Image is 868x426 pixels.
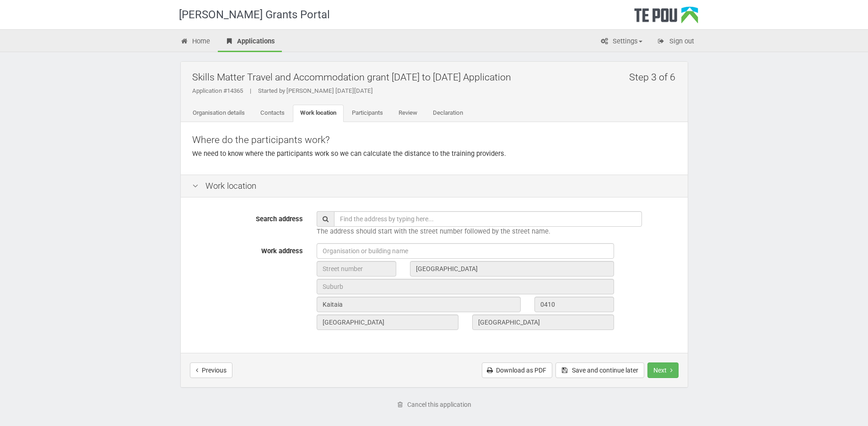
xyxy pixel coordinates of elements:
p: We need to know where the participants work so we can calculate the distance to the training prov... [192,149,676,159]
label: Search address [185,211,310,224]
a: Participants [345,105,390,122]
a: Home [173,32,217,52]
input: Organisation or building name [317,243,614,259]
input: Find the address by typing here... [334,211,642,227]
a: Download as PDF [482,362,552,378]
input: Street number [317,261,396,277]
a: Applications [218,32,282,52]
a: Organisation details [185,105,252,122]
h2: Step 3 of 6 [629,66,681,88]
input: Post code [534,297,614,312]
input: City [317,297,521,312]
a: Settings [593,32,649,52]
a: Sign out [650,32,701,52]
a: Declaration [426,105,470,122]
button: Next step [647,362,679,378]
div: Te Pou Logo [634,6,698,29]
input: State [317,314,458,330]
h2: Skills Matter Travel and Accommodation grant [DATE] to [DATE] Application [192,66,681,88]
a: Cancel this application [391,397,477,412]
input: Country [472,314,614,330]
label: Work address [185,243,310,256]
div: Work location [181,175,688,198]
input: Street [410,261,614,277]
a: Review [391,105,425,122]
p: Where do the participants work? [192,133,676,147]
span: | [243,87,258,94]
a: Work location [293,105,344,122]
button: Previous step [190,362,232,378]
input: Suburb [317,279,614,294]
a: Contacts [253,105,292,122]
span: The address should start with the street number followed by the street name. [317,227,550,235]
button: Save and continue later [555,362,644,378]
div: Application #14365 Started by [PERSON_NAME] [DATE][DATE] [192,87,681,95]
